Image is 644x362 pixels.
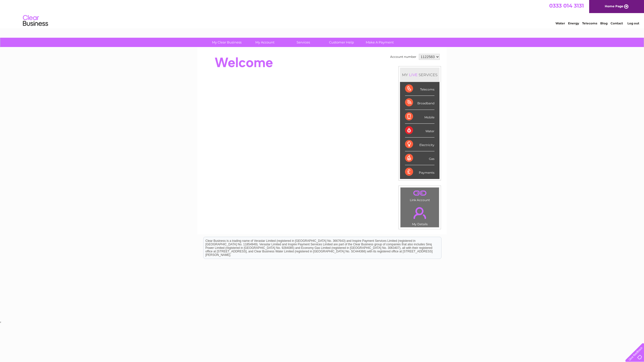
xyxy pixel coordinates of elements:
[405,138,434,151] div: Electricity
[582,21,597,25] a: Telecoms
[600,21,608,25] a: Blog
[400,203,439,228] td: My Details
[400,68,439,82] div: MY SERVICES
[405,124,434,138] div: Water
[408,72,419,77] div: LIVE
[402,189,438,198] a: .
[549,3,584,9] a: 0333 014 3131
[204,3,441,24] div: Clear Business is a trading name of Verastar Limited (registered in [GEOGRAPHIC_DATA] No. 3667643...
[244,38,286,47] a: My Account
[405,151,434,165] div: Gas
[321,38,362,47] a: Customer Help
[400,187,439,203] td: Link Account
[568,21,579,25] a: Energy
[405,110,434,124] div: Mobile
[555,21,565,25] a: Water
[405,96,434,110] div: Broadband
[611,21,623,25] a: Contact
[206,38,248,47] a: My Clear Business
[389,53,418,61] td: Account number
[627,21,639,25] a: Log out
[405,82,434,96] div: Telecoms
[359,38,400,47] a: Make A Payment
[23,13,48,28] img: logo.png
[405,165,434,179] div: Payments
[283,38,324,47] a: Services
[402,204,438,222] a: .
